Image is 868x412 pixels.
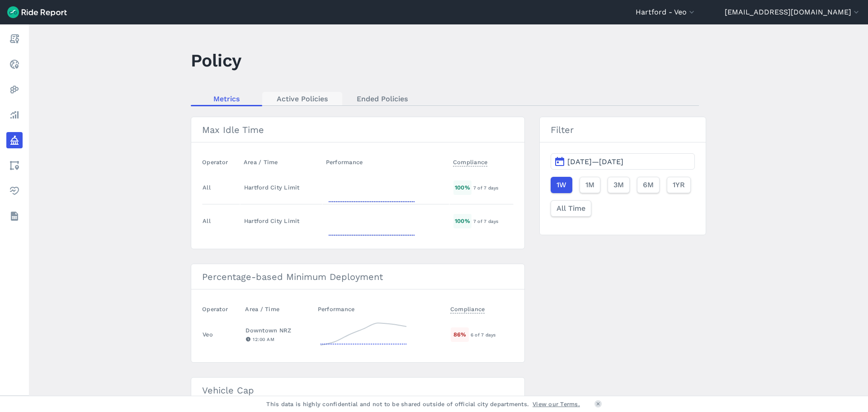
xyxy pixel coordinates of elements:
[636,7,696,18] button: Hartford - Veo
[245,335,310,343] div: 12:00 AM
[725,7,861,18] button: [EMAIL_ADDRESS][DOMAIN_NAME]
[673,180,685,190] span: 1YR
[191,92,262,105] a: Metrics
[202,300,241,318] th: Operator
[202,153,240,171] th: Operator
[6,81,23,98] a: Heatmaps
[191,378,524,403] h3: Vehicle Cap
[608,177,630,193] button: 3M
[191,264,524,289] h3: Percentage-based Minimum Deployment
[203,183,211,192] div: All
[533,400,580,408] a: View our Terms.
[241,300,314,318] th: Area / Time
[551,153,695,170] button: [DATE]—[DATE]
[6,107,23,123] a: Analyze
[557,203,585,214] span: All Time
[191,48,241,73] h1: Policy
[471,331,513,339] div: 6 of 7 days
[244,183,318,192] div: Hartford City Limit
[451,327,469,341] div: 86 %
[342,92,422,105] a: Ended Policies
[667,177,691,193] button: 1YR
[240,153,322,171] th: Area / Time
[551,177,572,193] button: 1W
[322,153,449,171] th: Performance
[203,330,213,339] div: Veo
[453,156,488,166] span: Compliance
[567,157,623,166] span: [DATE]—[DATE]
[643,180,654,190] span: 6M
[191,117,524,142] h3: Max Idle Time
[585,180,594,190] span: 1M
[6,157,23,174] a: Areas
[540,117,706,142] h3: Filter
[314,300,447,318] th: Performance
[473,217,513,225] div: 7 of 7 days
[557,180,566,190] span: 1W
[203,217,211,225] div: All
[580,177,600,193] button: 1M
[6,183,23,199] a: Health
[450,303,485,313] span: Compliance
[6,132,23,148] a: Policy
[453,214,472,228] div: 100 %
[551,200,591,217] button: All Time
[453,180,472,194] div: 100 %
[473,184,513,192] div: 7 of 7 days
[613,180,624,190] span: 3M
[6,31,23,47] a: Report
[262,92,342,105] a: Active Policies
[245,326,310,335] div: Downtown NRZ
[244,217,318,225] div: Hartford City Limit
[637,177,660,193] button: 6M
[6,56,23,72] a: Realtime
[6,208,23,224] a: Datasets
[7,6,67,18] img: Ride Report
